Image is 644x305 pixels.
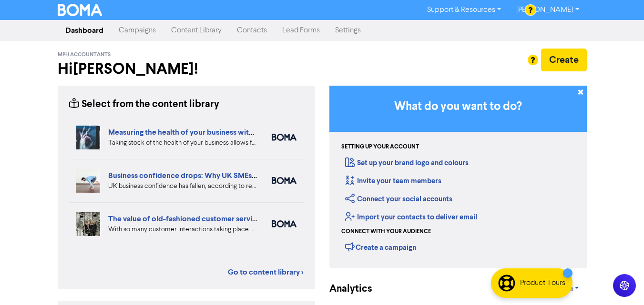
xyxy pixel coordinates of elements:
h3: What do you want to do? [344,100,572,114]
div: Analytics [329,282,360,296]
a: Set up your brand logo and colours [345,158,469,167]
a: Invite your team members [345,177,441,186]
a: Business confidence drops: Why UK SMEs need to remain agile [108,171,322,180]
button: Create [541,49,587,71]
a: Lead Forms [275,21,327,40]
a: Content Library [164,21,229,40]
a: Dashboard [58,21,111,40]
img: boma_accounting [272,134,296,141]
a: Go to content library > [228,266,304,278]
div: Select from the content library [69,97,219,112]
span: MPH Accountants [58,51,111,58]
a: Contacts [229,21,275,40]
img: BOMA Logo [58,4,102,16]
div: Create a campaign [345,240,416,254]
div: Getting Started in BOMA [329,86,587,268]
div: Connect with your audience [341,227,431,236]
div: Setting up your account [341,143,419,151]
div: Taking stock of the health of your business allows for more effective planning, early warning abo... [108,138,257,148]
img: boma [272,177,296,184]
iframe: Chat Widget [596,259,644,305]
a: Import your contacts to deliver email [345,213,477,222]
h2: Hi [PERSON_NAME] ! [58,60,315,78]
a: Measuring the health of your business with ratio measures [108,128,305,137]
a: [PERSON_NAME] [509,2,586,18]
a: The value of old-fashioned customer service: getting data insights [108,214,332,224]
a: Connect your social accounts [345,195,452,204]
a: Settings [327,21,368,40]
a: Campaigns [111,21,164,40]
img: boma [272,220,296,227]
div: With so many customer interactions taking place online, your online customer service has to be fi... [108,225,257,235]
div: UK business confidence has fallen, according to recent results from the FSB. But despite the chal... [108,181,257,191]
a: Support & Resources [419,2,509,18]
